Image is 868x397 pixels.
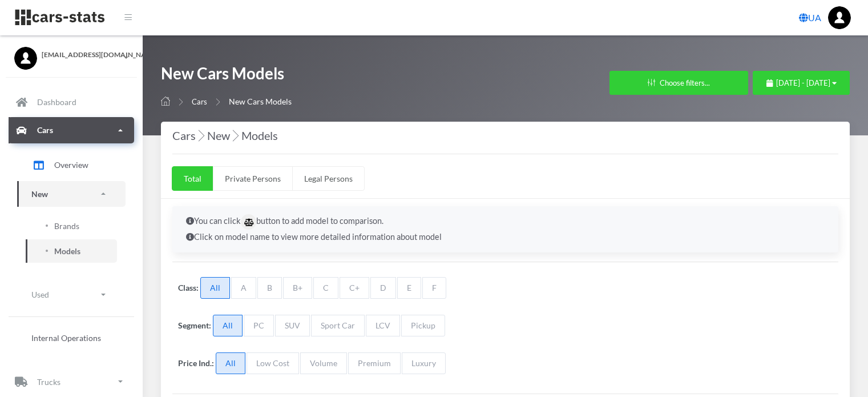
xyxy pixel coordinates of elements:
[14,9,106,26] img: navbar brand
[247,352,299,374] span: Low Cost
[31,287,49,302] p: Used
[9,89,134,115] a: Dashboard
[17,282,126,307] a: Used
[178,319,211,331] label: Segment:
[422,277,446,299] span: F
[213,315,243,336] span: All
[366,315,400,336] span: LCV
[192,97,207,106] a: Cars
[54,159,88,171] span: Overview
[17,181,126,207] a: New
[31,187,48,201] p: New
[229,97,292,106] span: New Cars Models
[172,166,213,191] a: Total
[402,352,446,374] span: Luxury
[257,277,282,299] span: B
[609,71,748,95] button: Choose filters...
[397,277,421,299] span: E
[200,277,230,299] span: All
[828,6,851,29] img: ...
[37,95,76,109] p: Dashboard
[244,315,274,336] span: PC
[401,315,445,336] span: Pickup
[26,239,117,263] a: Models
[37,375,60,389] p: Trucks
[776,78,830,87] span: [DATE] - [DATE]
[311,315,365,336] span: Sport Car
[172,126,838,145] h4: Cars New Models
[216,352,245,374] span: All
[42,50,128,60] span: [EMAIL_ADDRESS][DOMAIN_NAME]
[178,282,199,294] label: Class:
[283,277,312,299] span: B+
[172,206,838,252] div: You can click button to add model to comparison. Click on model name to view more detailed inform...
[54,245,80,257] span: Models
[370,277,396,299] span: D
[54,220,79,232] span: Brands
[9,368,134,395] a: Trucks
[348,352,401,374] span: Premium
[340,277,369,299] span: C+
[161,63,292,90] h1: New Cars Models
[292,166,365,191] a: Legal Persons
[9,117,134,143] a: Cars
[17,326,126,350] a: Internal Operations
[26,214,117,238] a: Brands
[300,352,347,374] span: Volume
[753,71,850,95] button: [DATE] - [DATE]
[37,123,53,137] p: Cars
[313,277,338,299] span: C
[31,332,101,344] span: Internal Operations
[213,166,293,191] a: Private Persons
[275,315,310,336] span: SUV
[17,151,126,179] a: Overview
[14,47,128,60] a: [EMAIL_ADDRESS][DOMAIN_NAME]
[794,6,826,29] a: UA
[178,357,214,369] label: Price Ind.:
[231,277,256,299] span: A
